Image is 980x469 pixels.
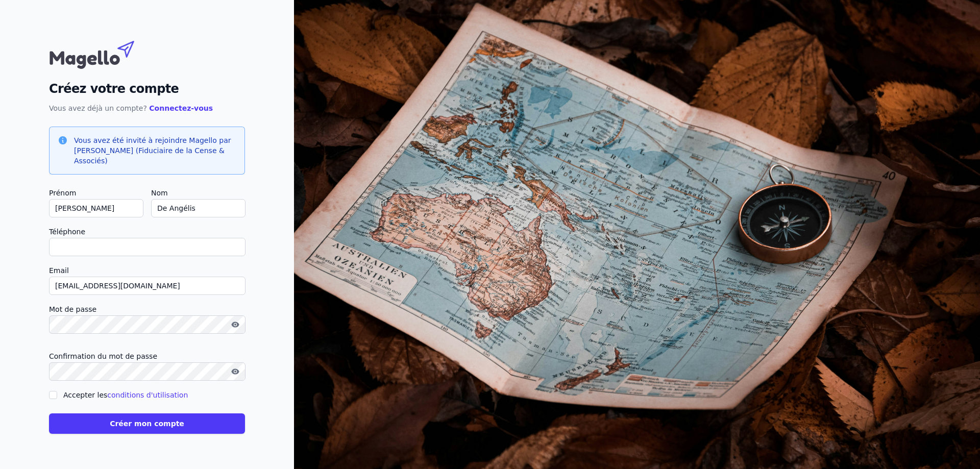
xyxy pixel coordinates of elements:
[49,102,245,114] p: Vous avez déjà un compte?
[74,135,236,166] h3: Vous avez été invité à rejoindre Magello par [PERSON_NAME] (Fiduciaire de la Cense & Associés)
[49,413,245,434] button: Créer mon compte
[49,264,245,277] label: Email
[49,226,245,238] label: Téléphone
[49,350,245,362] label: Confirmation du mot de passe
[151,187,245,199] label: Nom
[49,187,143,199] label: Prénom
[49,36,156,71] img: Magello
[149,104,213,112] a: Connectez-vous
[63,391,188,399] label: Accepter les
[107,391,188,399] a: conditions d'utilisation
[49,303,245,315] label: Mot de passe
[49,80,245,98] h2: Créez votre compte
